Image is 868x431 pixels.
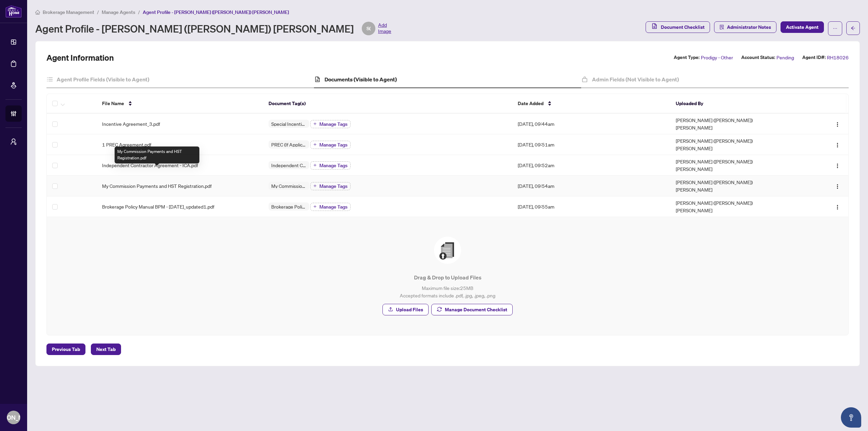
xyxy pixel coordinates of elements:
[661,22,705,33] span: Document Checklist
[719,25,724,30] span: solution
[52,344,80,355] span: Previous Tab
[319,142,348,147] span: Manage Tags
[324,75,397,83] h4: Documents (Visible to Agent)
[835,204,840,210] img: Logo
[310,203,351,211] button: Manage Tags
[319,184,348,189] span: Manage Tags
[60,273,835,281] p: Drag & Drop to Upload Files
[512,196,670,217] td: [DATE], 09:55am
[670,155,795,176] td: [PERSON_NAME] ([PERSON_NAME]) [PERSON_NAME]
[313,122,317,125] span: plus
[43,9,94,15] span: Brokerage Management
[60,284,835,299] p: Maximum file size: 25 MB Accepted formats include .pdf, .jpg, .jpeg, .png
[102,9,135,15] span: Manage Agents
[670,196,795,217] td: [PERSON_NAME] ([PERSON_NAME]) [PERSON_NAME]
[313,163,317,167] span: plus
[835,142,840,148] img: Logo
[269,142,309,147] span: PREC (If Applicable)
[841,407,861,428] button: Open asap
[434,237,461,264] img: File Upload
[313,205,317,208] span: plus
[646,21,710,33] button: Document Checklist
[592,75,679,83] h4: Admin Fields (Not Visible to Agent)
[512,114,670,134] td: [DATE], 09:44am
[832,160,843,171] button: Logo
[670,176,795,196] td: [PERSON_NAME] ([PERSON_NAME]) [PERSON_NAME]
[102,120,160,128] span: Incentive Agreement_3.pdf
[832,139,843,150] button: Logo
[310,161,351,170] button: Manage Tags
[269,121,309,126] span: Special Incentive Agreement
[10,138,17,145] span: user-switch
[96,344,116,355] span: Next Tab
[832,118,843,129] button: Logo
[396,304,423,315] span: Upload Files
[714,21,776,33] button: Administrator Notes
[143,9,289,15] span: Agent Profile - [PERSON_NAME] ([PERSON_NAME]) [PERSON_NAME]
[310,141,351,149] button: Manage Tags
[512,134,670,155] td: [DATE], 09:51am
[35,22,391,35] div: Agent Profile - [PERSON_NAME] ([PERSON_NAME]) [PERSON_NAME]
[102,141,151,148] span: 1 PREC Agreement.pdf
[832,180,843,191] button: Logo
[701,54,733,61] span: Prodigy - Other
[5,5,22,18] img: logo
[786,22,818,33] span: Activate Agent
[102,203,214,210] span: Brokerage Policy Manual BPM - [DATE]_updated1.pdf
[55,225,840,327] span: File UploadDrag & Drop to Upload FilesMaximum file size:25MBAccepted formats include .pdf, .jpg, ...
[776,54,794,61] span: Pending
[97,8,99,16] li: /
[512,155,670,176] td: [DATE], 09:52am
[102,100,124,107] span: File Name
[802,54,826,61] label: Agent ID#:
[313,184,317,188] span: plus
[781,21,824,33] button: Activate Agent
[367,25,371,32] span: S(
[46,344,85,355] button: Previous Tab
[518,100,544,107] span: Date Added
[832,201,843,212] button: Logo
[378,22,391,35] span: Add Image
[102,161,198,169] span: Independent Contractor Agreement - ICA.pdf
[57,75,149,83] h4: Agent Profile Fields (Visible to Agent)
[835,163,840,169] img: Logo
[833,26,837,31] span: ellipsis
[670,134,795,155] td: [PERSON_NAME] ([PERSON_NAME]) [PERSON_NAME]
[382,304,429,315] button: Upload Files
[269,183,309,188] span: My Commission Payments and HST Registration
[512,176,670,196] td: [DATE], 09:54am
[670,94,795,114] th: Uploaded By
[827,54,849,61] span: RH18026
[445,304,507,315] span: Manage Document Checklist
[91,344,121,355] button: Next Tab
[319,204,348,209] span: Manage Tags
[35,10,40,15] span: home
[431,304,513,315] button: Manage Document Checklist
[835,184,840,189] img: Logo
[269,204,309,209] span: Brokerage Policy Manual
[263,94,513,114] th: Document Tag(s)
[319,122,348,126] span: Manage Tags
[835,122,840,127] img: Logo
[46,52,114,63] h2: Agent Information
[115,146,199,163] div: My Commission Payments and HST Registration.pdf
[319,163,348,168] span: Manage Tags
[310,120,351,128] button: Manage Tags
[310,182,351,190] button: Manage Tags
[674,54,699,61] label: Agent Type:
[97,94,263,114] th: File Name
[727,22,771,33] span: Administrator Notes
[851,26,855,31] span: arrow-left
[670,114,795,134] td: [PERSON_NAME] ([PERSON_NAME]) [PERSON_NAME]
[313,143,317,146] span: plus
[512,94,670,114] th: Date Added
[741,54,775,61] label: Account Status:
[138,8,140,16] li: /
[269,163,309,168] span: Independent Contractor Agreement
[102,182,212,190] span: My Commission Payments and HST Registration.pdf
